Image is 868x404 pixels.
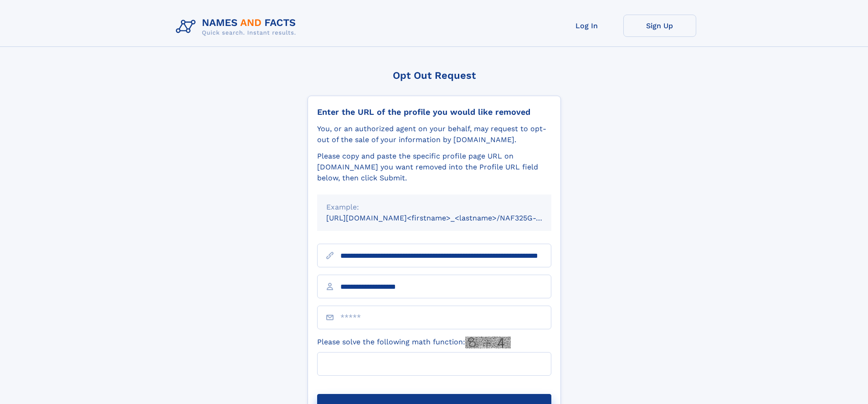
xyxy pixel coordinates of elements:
[550,15,623,37] a: Log In
[623,15,696,37] a: Sign Up
[172,15,303,39] img: Logo Names and Facts
[308,70,561,81] div: Opt Out Request
[326,202,542,213] div: Example:
[326,214,569,222] small: [URL][DOMAIN_NAME]<firstname>_<lastname>/NAF325G-xxxxxxxx
[317,123,551,145] div: You, or an authorized agent on your behalf, may request to opt-out of the sale of your informatio...
[317,151,551,184] div: Please copy and paste the specific profile page URL on [DOMAIN_NAME] you want removed into the Pr...
[317,107,551,117] div: Enter the URL of the profile you would like removed
[317,337,511,348] label: Please solve the following math function:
